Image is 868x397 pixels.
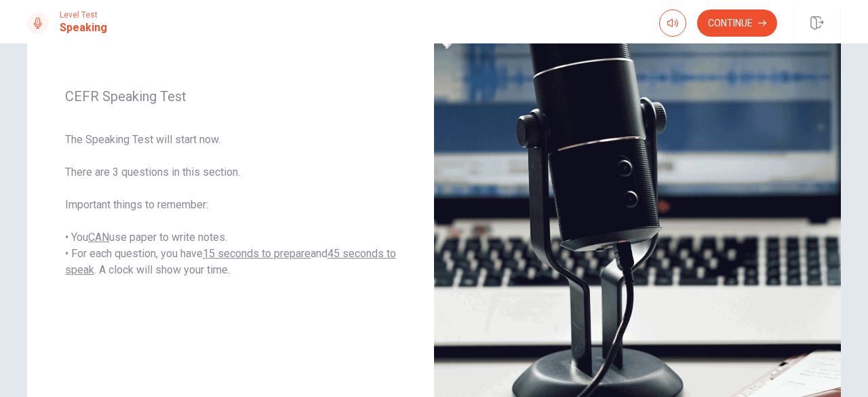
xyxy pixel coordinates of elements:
u: CAN [88,231,109,244]
span: CEFR Speaking Test [65,88,396,105]
u: 15 seconds to prepare [203,247,311,260]
button: Continue [697,10,777,37]
span: Level Test [60,10,107,20]
span: The Speaking Test will start now. There are 3 questions in this section. Important things to reme... [65,132,396,278]
h1: Speaking [60,20,107,36]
